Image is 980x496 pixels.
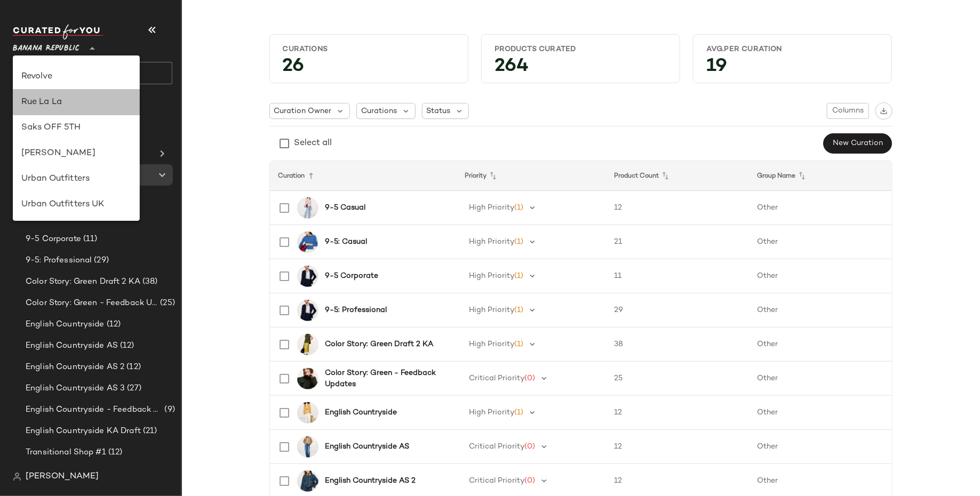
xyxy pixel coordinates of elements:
[26,318,105,331] span: English Countryside
[832,107,864,115] span: Columns
[486,59,675,78] div: 264
[297,368,318,389] img: cn60401530.jpg
[297,402,318,423] img: cn60237811.jpg
[469,409,515,417] span: High Priority
[605,161,748,191] th: Product Count
[26,254,92,267] span: 9-5: Professional
[81,233,98,245] span: (11)
[469,477,525,485] span: Critical Priority
[469,374,525,382] span: Critical Priority
[515,238,524,246] span: (1)
[141,425,157,437] span: (21)
[21,198,131,211] div: Urban Outfitters UK
[748,161,891,191] th: Group Name
[515,409,524,417] span: (1)
[270,161,457,191] th: Curation
[26,425,141,437] span: English Countryside KA Draft
[525,374,536,382] span: (0)
[26,361,124,373] span: English Countryside AS 2
[325,202,365,213] b: 9-5 Casual
[525,443,536,451] span: (0)
[457,161,606,191] th: Priority
[325,407,397,418] b: English Countryside
[325,367,444,390] b: Color Story: Green - Feedback Updates
[26,233,81,245] span: 9-5 Corporate
[515,340,524,348] span: (1)
[26,382,125,395] span: English Countryside AS 3
[13,25,103,39] img: cfy_white_logo.C9jOOHJF.svg
[748,362,891,396] td: Other
[427,106,451,117] span: Status
[748,327,891,362] td: Other
[469,443,525,451] span: Critical Priority
[605,396,748,430] td: 12
[605,191,748,225] td: 12
[748,293,891,327] td: Other
[748,259,891,293] td: Other
[297,197,318,219] img: cn59894437.jpg
[605,327,748,362] td: 38
[274,106,332,117] span: Curation Owner
[325,475,416,486] b: English Countryside AS 2
[140,276,158,288] span: (38)
[21,173,131,186] div: Urban Outfitters
[605,225,748,259] td: 21
[469,238,515,246] span: High Priority
[297,470,318,492] img: cn60402077.jpg
[283,44,455,54] div: Curations
[125,382,141,395] span: (27)
[880,107,888,115] img: svg%3e
[706,44,879,54] div: Avg.per Curation
[605,259,748,293] td: 11
[605,430,748,464] td: 12
[124,361,141,373] span: (12)
[698,59,887,78] div: 19
[106,446,123,459] span: (12)
[21,122,131,134] div: Saks OFF 5TH
[26,340,118,352] span: English Countryside AS
[118,340,134,352] span: (12)
[13,36,79,55] span: Banana Republic
[748,191,891,225] td: Other
[515,204,524,212] span: (1)
[158,297,175,309] span: (25)
[325,441,409,452] b: English Countryside AS
[495,44,667,54] div: Products Curated
[525,477,536,485] span: (0)
[26,470,99,483] span: [PERSON_NAME]
[605,293,748,327] td: 29
[469,204,515,212] span: High Priority
[748,396,891,430] td: Other
[294,137,332,150] div: Select all
[92,254,109,267] span: (29)
[105,318,121,331] span: (12)
[515,306,524,314] span: (1)
[515,272,524,280] span: (1)
[26,404,163,416] span: English Countryside - Feedback Updates
[325,236,367,247] b: 9-5: Casual
[748,430,891,464] td: Other
[832,139,883,148] span: New Curation
[26,446,106,459] span: Transitional Shop #1
[325,339,433,350] b: Color Story: Green Draft 2 KA
[13,473,21,481] img: svg%3e
[26,297,158,309] span: Color Story: Green - Feedback Updates
[469,272,515,280] span: High Priority
[325,305,387,316] b: 9-5: Professional
[297,436,318,458] img: cn57625298.jpg
[21,147,131,160] div: [PERSON_NAME]
[748,225,891,259] td: Other
[361,106,397,117] span: Curations
[469,340,515,348] span: High Priority
[297,300,318,321] img: cn60437230.jpg
[823,133,892,154] button: New Curation
[297,334,318,355] img: cn60003532.jpg
[297,266,318,287] img: cn60437230.jpg
[21,96,131,109] div: Rue La La
[163,404,175,416] span: (9)
[325,270,378,282] b: 9-5 Corporate
[21,70,131,83] div: Revolve
[827,103,869,119] button: Columns
[13,55,140,221] div: undefined-list
[274,59,464,78] div: 26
